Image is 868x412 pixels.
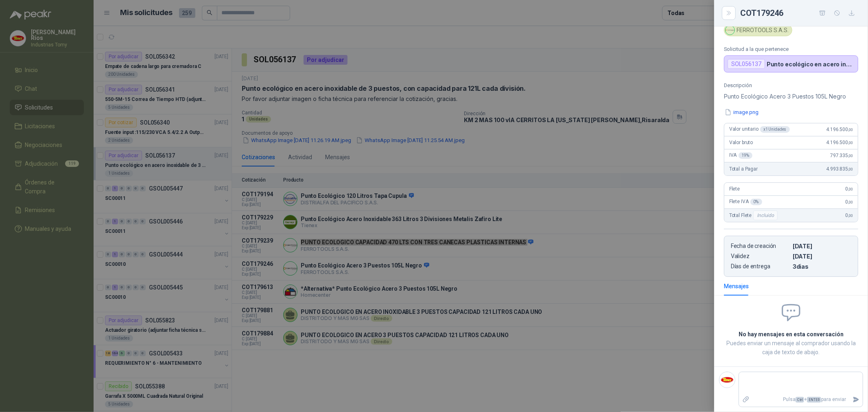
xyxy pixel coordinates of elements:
span: ,00 [848,187,853,191]
p: Fecha de creación [731,243,789,250]
p: Punto ecológico en acero inoxidable de 3 puestos, con capacidad para 121L cada división. [767,61,855,68]
img: Company Logo [719,372,735,388]
span: 4.196.500 [826,140,853,145]
p: [DATE] [793,253,851,260]
p: [DATE] [793,243,851,250]
p: Pulsa + para enviar [753,392,850,407]
button: Enviar [849,392,863,407]
span: 0 [846,199,853,205]
span: 797.335 [830,153,853,158]
span: 4.993.835 [826,166,853,172]
span: Valor unitario [729,126,790,133]
div: Mensajes [724,282,749,291]
button: image.png [724,108,759,116]
span: ,00 [848,213,853,218]
span: ,00 [848,153,853,158]
div: Incluido [753,210,778,220]
div: COT179246 [740,7,858,20]
span: ,00 [848,167,853,171]
div: SOL056137 [728,59,765,69]
div: 19 % [739,152,753,159]
p: Solicitud a la que pertenece [724,46,858,52]
span: Ctrl [796,397,804,403]
div: 0 % [750,199,762,205]
span: ,00 [848,140,853,145]
button: Close [724,8,734,18]
span: 0 [846,213,853,218]
p: Días de entrega [731,263,789,270]
p: Descripción [724,82,858,88]
span: ,00 [848,127,853,132]
span: 0 [846,186,853,192]
span: IVA [729,152,752,159]
p: Puedes enviar un mensaje al comprador usando la caja de texto de abajo. [724,339,858,357]
span: Total a Pagar [729,166,758,172]
h2: No hay mensajes en esta conversación [724,330,858,339]
span: Valor bruto [729,140,753,145]
img: Company Logo [726,26,735,35]
span: Flete [729,186,740,192]
span: ,00 [848,200,853,204]
span: ENTER [807,397,821,403]
span: Flete IVA [729,199,762,205]
span: 4.196.500 [826,127,853,132]
div: FERROTOOLS S.A.S. [724,24,792,36]
p: 3 dias [793,263,851,270]
label: Adjuntar archivos [739,392,753,407]
p: Punto Ecológico Acero 3 Puestos 105L Negro [724,92,858,101]
span: Total Flete [729,210,779,220]
div: x 1 Unidades [760,126,790,133]
p: Validez [731,253,789,260]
